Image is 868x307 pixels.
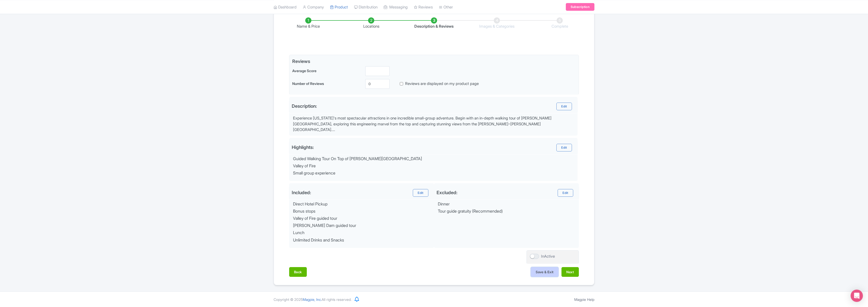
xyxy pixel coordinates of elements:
[292,58,576,65] span: Reviews
[303,297,322,302] span: Magpie, Inc.
[566,3,594,11] a: Subscription
[531,267,558,277] button: Save & Exit
[293,115,575,133] div: Experience [US_STATE]'s most spectacular attractions in one incredible small-group adventure. Beg...
[556,144,572,151] a: Edit
[292,190,311,195] div: Included:
[292,69,316,73] span: Average Score
[413,189,428,197] a: Edit
[293,223,431,228] div: [PERSON_NAME] Dam guided tour
[340,17,403,29] li: Locations
[438,209,576,214] div: Tour guide gratuity (Recommended)
[293,164,575,168] div: Valley of Fire
[293,231,431,235] div: Lunch
[465,17,528,29] li: Images & Categories
[292,81,324,86] span: Number of Reviews
[405,81,479,87] label: Reviews are displayed on my product page
[558,189,573,197] a: Edit
[403,17,465,29] li: Description & Reviews
[289,267,307,277] button: Back
[437,190,458,195] div: Excluded:
[293,209,431,214] div: Bonus stops
[293,238,431,243] div: Unlimited Drinks and Snacks
[528,17,591,29] li: Complete
[851,290,863,302] div: Open Intercom Messenger
[293,171,575,176] div: Small group experience
[561,267,579,277] button: Next
[438,202,576,206] div: Dinner
[293,216,431,221] div: Valley of Fire guided tour
[293,202,431,206] div: Direct Hotel Pickup
[541,254,555,259] div: InActive
[292,145,314,150] div: Highlights:
[271,297,355,302] div: Copyright © 2025 All rights reserved.
[574,297,594,302] a: Magpie Help
[292,103,317,109] span: Description:
[277,17,340,29] li: Name & Price
[556,103,572,110] a: Edit
[293,157,575,161] div: Guided Walking Tour On Top of [PERSON_NAME][GEOGRAPHIC_DATA]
